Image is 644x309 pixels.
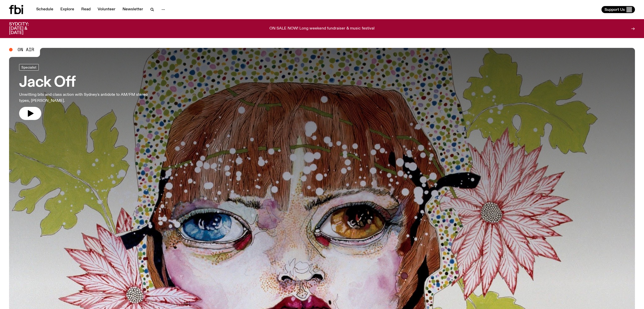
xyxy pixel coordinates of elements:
a: Volunteer [95,6,118,13]
a: Schedule [33,6,56,13]
button: Support Us [601,6,635,13]
span: Support Us [605,7,625,12]
a: Newsletter [119,6,146,13]
h3: Jack Off [19,76,148,90]
a: Jack OffUnwitting bits and class action with Sydney's antidote to AM/FM stereo types, [PERSON_NAME]. [19,64,148,120]
a: Specialist [19,64,39,71]
span: On Air [18,47,34,52]
a: Explore [57,6,77,13]
a: Read [78,6,94,13]
p: Unwitting bits and class action with Sydney's antidote to AM/FM stereo types, [PERSON_NAME]. [19,92,148,104]
h3: SYDCITY: [DATE] & [DATE] [9,22,41,35]
span: Specialist [21,65,36,69]
p: ON SALE NOW! Long weekend fundraiser & music festival [269,26,375,31]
